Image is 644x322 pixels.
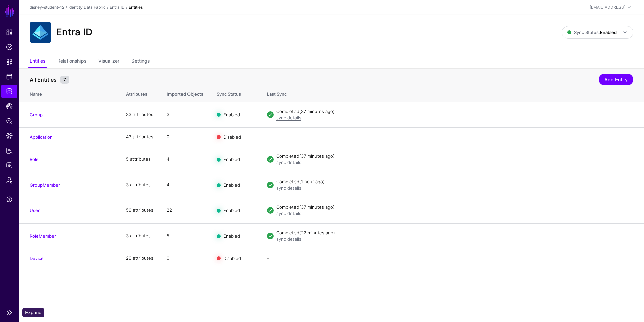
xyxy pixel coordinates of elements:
th: Sync Status [210,84,260,102]
td: 3 [160,102,210,127]
span: Identity Data Fabric [6,88,13,95]
span: Enabled [223,112,240,117]
app-datasources-item-entities-syncstatus: - [267,255,269,261]
th: Name [19,84,119,102]
a: Identity Data Fabric [1,85,17,98]
a: sync details [276,115,301,120]
strong: Entities [129,5,143,10]
a: CAEP Hub [1,99,17,113]
span: Sync Status: [567,30,617,35]
span: Protected Systems [6,73,13,80]
div: / [106,4,110,10]
span: All Entities [28,76,58,84]
td: 4 [160,147,210,172]
a: Role [30,157,39,162]
a: Policy Lens [1,114,17,128]
td: 0 [160,249,210,268]
h2: Entra ID [56,27,92,38]
th: Last Sync [260,84,644,102]
span: Snippets [6,58,13,65]
div: Completed (37 minutes ago) [276,204,633,211]
a: sync details [276,236,301,242]
span: Support [6,196,13,203]
td: 56 attributes [119,198,160,223]
td: 3 attributes [119,172,160,198]
span: CAEP Hub [6,103,13,110]
span: Disabled [223,255,241,261]
th: Imported Objects [160,84,210,102]
td: 43 attributes [119,127,160,147]
span: Enabled [223,157,240,162]
td: 5 attributes [119,147,160,172]
a: Identity Data Fabric [68,5,106,10]
th: Attributes [119,84,160,102]
span: Enabled [223,182,240,188]
a: Settings [131,55,150,68]
strong: Enabled [600,30,617,35]
div: Completed (22 minutes ago) [276,230,633,236]
a: Snippets [1,55,17,69]
td: 3 attributes [119,223,160,249]
a: Dashboard [1,26,17,39]
div: Completed (1 hour ago) [276,178,633,185]
a: Protected Systems [1,70,17,83]
div: Expand [22,308,44,317]
div: [EMAIL_ADDRESS] [590,4,625,10]
a: Entra ID [110,5,125,10]
a: disney-student-12 [30,5,64,10]
a: Application [30,134,53,140]
div: / [125,4,129,10]
span: Enabled [223,233,240,239]
span: Dashboard [6,29,13,36]
span: Policy Lens [6,118,13,124]
img: svg+xml;base64,PHN2ZyB3aWR0aD0iNjQiIGhlaWdodD0iNjQiIHZpZXdCb3g9IjAgMCA2NCA2NCIgZmlsbD0ibm9uZSIgeG... [30,22,51,43]
span: Admin [6,177,13,184]
a: User [30,208,40,213]
td: 33 attributes [119,102,160,127]
td: 22 [160,198,210,223]
span: Enabled [223,208,240,213]
span: Policies [6,44,13,50]
a: Admin [1,173,17,187]
a: Entities [30,55,45,68]
a: Device [30,256,44,261]
a: Data Lens [1,129,17,143]
a: Policies [1,40,17,54]
td: 5 [160,223,210,249]
td: 26 attributes [119,249,160,268]
app-datasources-item-entities-syncstatus: - [267,134,269,139]
div: Completed (37 minutes ago) [276,153,633,160]
a: Visualizer [98,55,119,68]
div: Completed (37 minutes ago) [276,108,633,115]
a: Add Entity [599,74,633,85]
a: GroupMember [30,182,60,188]
td: 4 [160,172,210,198]
a: sync details [276,211,301,216]
a: Access Reporting [1,144,17,157]
a: sync details [276,185,301,191]
a: Relationships [57,55,86,68]
small: 7 [60,76,69,84]
a: SGNL [4,4,15,19]
a: RoleMember [30,233,56,239]
span: Logs [6,162,13,169]
a: sync details [276,160,301,165]
div: / [64,4,68,10]
a: Group [30,112,43,117]
td: 0 [160,127,210,147]
span: Access Reporting [6,147,13,154]
a: Logs [1,159,17,172]
span: Disabled [223,134,241,139]
span: Data Lens [6,132,13,139]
